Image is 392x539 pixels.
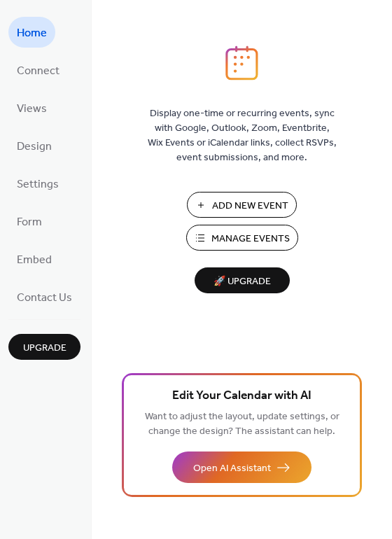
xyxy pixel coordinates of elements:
img: logo_icon.svg [225,45,258,80]
a: Design [8,130,60,161]
span: Design [17,136,52,158]
button: Open AI Assistant [172,451,311,483]
span: Connect [17,60,59,83]
a: Embed [8,244,60,274]
a: Views [8,92,55,123]
button: 🚀 Upgrade [195,267,290,293]
span: Form [17,211,42,234]
a: Connect [8,55,68,85]
span: Views [17,98,47,120]
span: Settings [17,174,59,196]
a: Contact Us [8,281,80,312]
button: Upgrade [8,334,80,360]
span: Manage Events [211,232,290,246]
a: Form [8,206,50,237]
button: Manage Events [186,225,298,251]
span: Display one-time or recurring events, sync with Google, Outlook, Zoom, Eventbrite, Wix Events or ... [148,106,337,165]
span: Add New Event [212,199,288,213]
a: Settings [8,168,67,199]
span: Upgrade [23,341,66,356]
span: Embed [17,249,52,272]
button: Add New Event [187,192,297,218]
span: Home [17,22,47,45]
span: Edit Your Calendar with AI [172,386,311,406]
span: Open AI Assistant [193,461,271,476]
a: Home [8,17,55,48]
span: Want to adjust the layout, update settings, or change the design? The assistant can help. [145,407,339,441]
span: 🚀 Upgrade [203,272,281,291]
span: Contact Us [17,287,72,309]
